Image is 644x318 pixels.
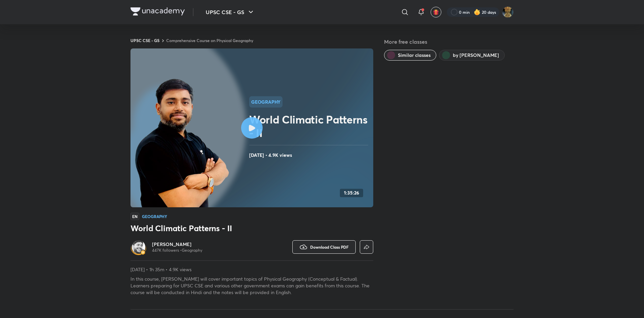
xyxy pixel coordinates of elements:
[130,213,139,220] span: EN
[453,52,499,59] span: by Sudarshan Gurjar
[433,9,439,15] img: avatar
[439,50,505,61] button: by Sudarshan Gurjar
[130,276,373,296] p: In this course, [PERSON_NAME] will cover important topics of Physical Geography (Conceptual & Fac...
[132,240,145,254] img: Avatar
[202,5,259,19] button: UPSC CSE - GS
[130,7,185,17] a: Company Logo
[398,52,431,59] span: Similar classes
[130,7,185,15] img: Company Logo
[249,151,371,160] h4: [DATE] • 4.9K views
[141,250,145,255] img: badge
[142,214,167,218] h4: Geography
[310,244,349,250] span: Download Class PDF
[431,7,441,17] button: avatar
[130,223,373,234] h3: World Climatic Patterns - II
[152,241,202,248] a: [PERSON_NAME]
[166,38,253,43] a: Comprehensive Course on Physical Geography
[130,266,373,273] p: [DATE] • 1h 35m • 4.9K views
[474,9,480,15] img: streak
[249,113,371,140] h2: World Climatic Patterns - II
[344,190,359,196] h4: 1:35:26
[292,240,356,254] button: Download Class PDF
[384,50,436,61] button: Similar classes
[384,38,514,46] h5: More free classes
[130,38,159,43] a: UPSC CSE - GS
[152,248,202,253] p: 447K followers • Geography
[502,6,514,18] img: LOVEPREET Gharu
[130,239,147,255] a: Avatarbadge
